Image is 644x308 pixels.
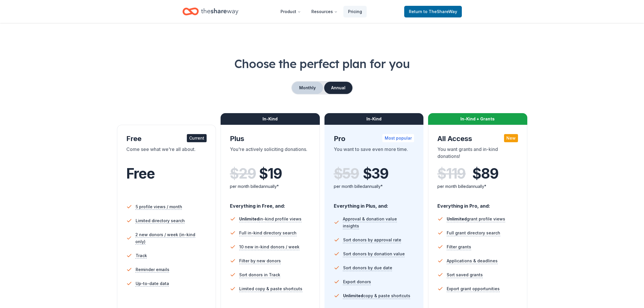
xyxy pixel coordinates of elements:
span: $ 39 [363,165,388,182]
div: You want grants and in-kind donations! [437,146,518,162]
div: In-Kind + Grants [428,113,527,125]
span: Filter by new donors [239,257,281,264]
span: 10 new in-kind donors / week [239,243,299,250]
span: grant profile views [447,216,505,221]
div: Current [187,134,207,142]
div: You want to save even more time. [334,146,414,162]
span: 2 new donors / week (in-kind only) [135,231,207,245]
span: Limited copy & paste shortcuts [239,285,302,292]
button: Resources [307,6,342,17]
span: Full grant directory search [447,229,500,236]
span: Return [409,8,457,15]
span: Limited directory search [136,217,185,224]
div: per month billed annually* [230,183,311,190]
span: in-kind profile views [239,216,301,221]
span: Sort donors by due date [343,264,392,271]
a: Returnto TheShareWay [404,6,462,17]
span: Reminder emails [136,266,169,273]
div: All Access [437,134,518,143]
div: Everything in Plus, and: [334,197,414,210]
span: $ 19 [259,165,282,182]
span: Track [136,252,147,259]
div: Pro [334,134,414,143]
span: 5 profile views / month [136,203,182,210]
a: Pricing [343,6,367,17]
button: Monthly [292,82,323,94]
span: Export grant opportunities [447,285,500,292]
div: Plus [230,134,311,143]
span: Unlimited [447,216,467,221]
span: Sort donors by approval rate [343,236,401,243]
span: $ 89 [472,165,498,182]
div: Most popular [382,134,414,142]
span: Sort saved grants [447,271,483,278]
div: per month billed annually* [334,183,414,190]
span: Sort donors by donation value [343,250,405,257]
span: copy & paste shortcuts [343,293,410,298]
span: to TheShareWay [423,9,457,14]
button: Product [276,6,306,17]
span: Unlimited [239,216,259,221]
div: Everything in Free, and: [230,197,311,210]
span: Free [126,165,155,182]
nav: Main [276,5,367,18]
span: Filter grants [447,243,471,250]
div: Everything in Pro, and: [437,197,518,210]
div: In-Kind [324,113,424,125]
span: Applications & deadlines [447,257,498,264]
span: Unlimited [343,293,363,298]
div: Come see what we're all about. [126,146,207,162]
div: per month billed annually* [437,183,518,190]
div: In-Kind [221,113,320,125]
span: Full in-kind directory search [239,229,297,236]
a: Home [182,5,238,18]
div: New [504,134,518,142]
span: Approval & donation value insights [343,216,414,229]
div: Free [126,134,207,143]
span: Up-to-date data [136,280,169,287]
h1: Choose the perfect plan for you [47,56,597,72]
span: Sort donors in Track [239,271,280,278]
button: Annual [324,82,352,94]
div: You're actively soliciting donations. [230,146,311,162]
span: Export donors [343,278,371,285]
